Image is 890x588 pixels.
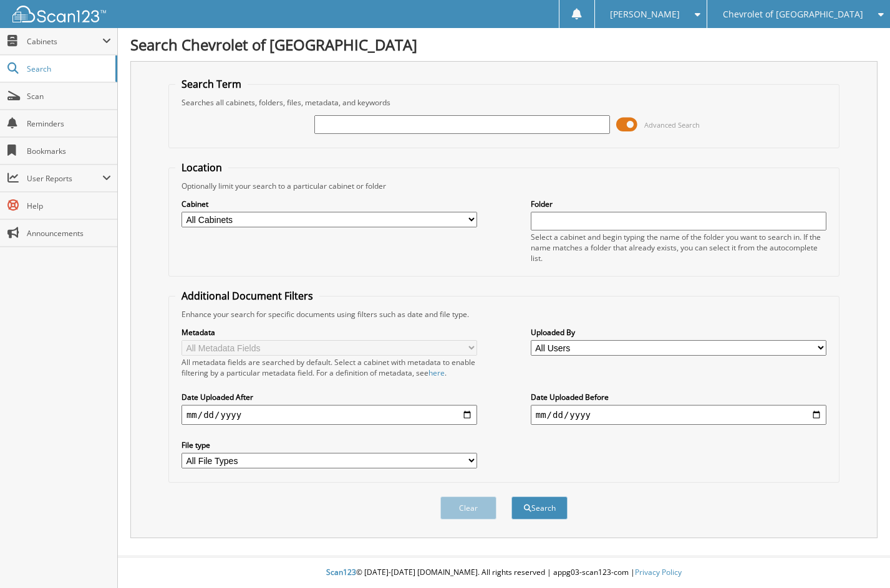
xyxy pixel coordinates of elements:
[175,97,833,108] div: Searches all cabinets, folders, files, metadata, and keywords
[181,405,477,425] input: start
[181,199,477,209] label: Cabinet
[27,36,102,47] span: Cabinets
[175,181,833,191] div: Optionally limit your search to a particular cabinet or folder
[181,440,477,450] label: File type
[175,309,833,320] div: Enhance your search for specific documents using filters such as date and file type.
[118,557,890,588] div: © [DATE]-[DATE] [DOMAIN_NAME]. All rights reserved | appg03-scan123-com |
[428,367,445,378] a: here
[644,120,700,130] span: Advanced Search
[27,173,102,184] span: User Reports
[440,496,496,519] button: Clear
[27,91,111,102] span: Scan
[27,64,109,74] span: Search
[635,567,682,577] a: Privacy Policy
[511,496,568,519] button: Search
[27,228,111,239] span: Announcements
[27,118,111,129] span: Reminders
[531,405,826,425] input: end
[531,392,826,402] label: Date Uploaded Before
[531,199,826,209] label: Folder
[175,77,248,91] legend: Search Term
[181,392,477,402] label: Date Uploaded After
[326,567,356,577] span: Scan123
[610,11,680,18] span: [PERSON_NAME]
[531,232,826,263] div: Select a cabinet and begin typing the name of the folder you want to search in. If the name match...
[531,327,826,338] label: Uploaded By
[130,34,878,55] h1: Search Chevrolet of [GEOGRAPHIC_DATA]
[175,161,228,174] legend: Location
[181,327,477,338] label: Metadata
[723,11,863,18] span: Chevrolet of [GEOGRAPHIC_DATA]
[181,357,477,378] div: All metadata fields are searched by default. Select a cabinet with metadata to enable filtering b...
[175,289,319,303] legend: Additional Document Filters
[27,146,111,156] span: Bookmarks
[27,201,111,211] span: Help
[12,6,106,22] img: scan123-logo-white.svg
